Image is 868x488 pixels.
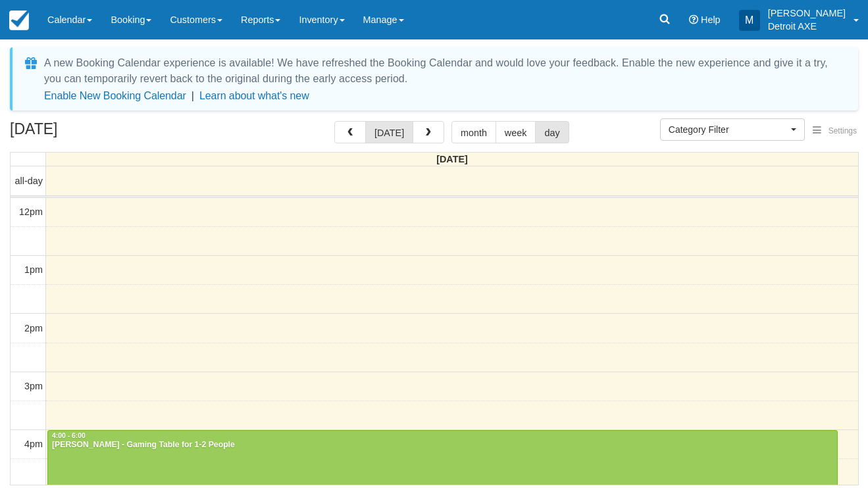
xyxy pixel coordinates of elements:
span: [DATE] [436,154,468,164]
button: Category Filter [660,118,805,141]
button: month [451,121,496,143]
button: Enable New Booking Calendar [44,89,186,103]
i: Help [689,15,698,24]
h2: [DATE] [10,121,176,145]
span: 1pm [24,264,43,275]
p: [PERSON_NAME] [768,7,846,20]
span: Settings [829,126,857,135]
span: Help [701,14,721,25]
span: 3pm [24,381,43,391]
span: 12pm [19,207,43,217]
button: week [496,121,536,143]
img: checkfront-main-nav-mini-logo.png [9,11,29,30]
button: [DATE] [365,121,413,143]
button: day [535,121,569,143]
div: M [739,10,760,31]
a: Learn about what's new [199,90,309,101]
span: Category Filter [669,123,788,136]
p: Detroit AXE [768,20,846,33]
span: | [191,90,194,101]
span: 4pm [24,439,43,449]
span: 4:00 - 6:00 [52,432,86,439]
span: all-day [15,176,43,186]
div: A new Booking Calendar experience is available! We have refreshed the Booking Calendar and would ... [44,55,842,87]
button: Settings [805,122,865,141]
span: 2pm [24,323,43,333]
div: [PERSON_NAME] - Gaming Table for 1-2 People [51,440,834,451]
